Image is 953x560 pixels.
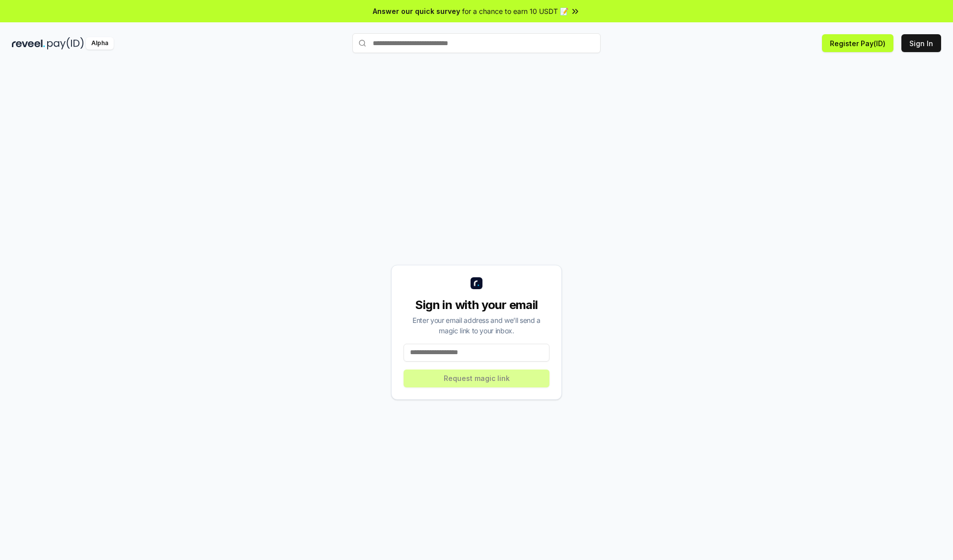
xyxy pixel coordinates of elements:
span: Answer our quick survey [373,6,460,16]
div: Alpha [86,37,114,50]
img: logo_small [471,277,482,289]
button: Register Pay(ID) [822,34,893,52]
span: for a chance to earn 10 USDT 📝 [462,6,568,16]
div: Sign in with your email [404,297,549,313]
div: Enter your email address and we’ll send a magic link to your inbox. [404,315,549,336]
button: Sign In [901,34,941,52]
img: pay_id [47,37,84,50]
img: reveel_dark [12,37,45,50]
